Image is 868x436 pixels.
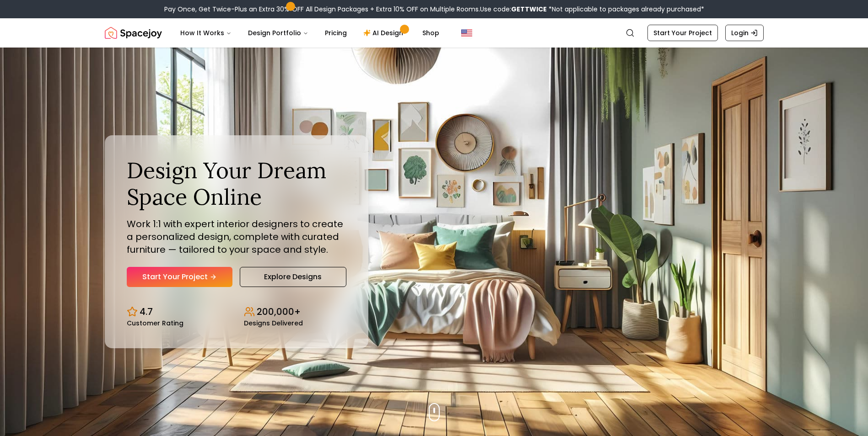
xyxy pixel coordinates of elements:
[480,5,547,14] span: Use code:
[511,5,547,14] b: GETTWICE
[127,298,346,326] div: Design stats
[173,24,447,42] nav: Main
[240,267,346,287] a: Explore Designs
[461,27,472,38] img: United States
[725,25,764,41] a: Login
[356,24,413,42] a: AI Design
[257,305,301,318] p: 200,000+
[127,320,183,326] small: Customer Rating
[105,24,162,42] a: Spacejoy
[127,157,346,210] h1: Design Your Dream Space Online
[244,320,303,326] small: Designs Delivered
[105,18,764,48] nav: Global
[105,24,162,42] img: Spacejoy Logo
[647,25,718,41] a: Start Your Project
[164,5,704,14] div: Pay Once, Get Twice-Plus an Extra 30% OFF All Design Packages + Extra 10% OFF on Multiple Rooms.
[241,24,316,42] button: Design Portfolio
[127,218,346,256] p: Work 1:1 with expert interior designers to create a personalized design, complete with curated fu...
[127,267,232,287] a: Start Your Project
[140,305,153,318] p: 4.7
[547,5,704,14] span: *Not applicable to packages already purchased*
[415,24,447,42] a: Shop
[318,24,354,42] a: Pricing
[173,24,239,42] button: How It Works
